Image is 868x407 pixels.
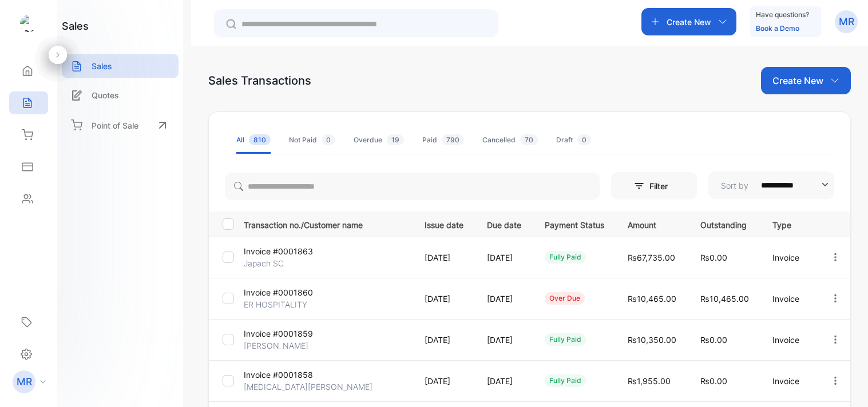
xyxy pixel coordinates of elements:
p: Sales [92,60,112,72]
div: fully paid [545,374,586,387]
p: Invoice #0001858 [244,369,313,381]
p: Quotes [92,89,119,101]
p: MR [839,14,854,29]
span: ₨10,465.00 [628,294,676,304]
a: Point of Sale [62,113,179,138]
a: Book a Demo [756,24,799,33]
div: Overdue [354,135,404,145]
button: MR [835,8,858,35]
p: [DATE] [425,375,463,387]
span: 70 [520,134,538,145]
p: Sort by [721,179,748,191]
img: logo [20,15,37,32]
a: Quotes [62,83,179,107]
p: Invoice #0001860 [244,286,313,298]
button: Create New [761,67,851,94]
div: Cancelled [482,135,538,145]
p: [DATE] [425,334,463,346]
span: ₨0.00 [700,253,727,262]
h1: sales [62,18,89,34]
p: Outstanding [700,217,749,231]
p: Create New [667,16,711,28]
div: Paid [422,135,464,145]
span: ₨0.00 [700,335,727,345]
span: ₨1,955.00 [628,376,671,386]
p: Invoice #0001863 [244,245,313,257]
p: [DATE] [487,334,521,346]
div: Draft [556,135,591,145]
div: over due [545,292,585,305]
span: 0 [577,134,591,145]
span: ₨67,735.00 [628,253,675,262]
p: Invoice [772,293,806,305]
p: Invoice [772,375,806,387]
span: 790 [442,134,464,145]
span: 19 [387,134,404,145]
div: Sales Transactions [208,72,311,89]
p: Invoice [772,252,806,264]
span: 0 [322,134,335,145]
p: Invoice [772,334,806,346]
div: All [236,135,271,145]
p: Type [772,217,806,231]
p: ER HOSPITALITY [244,298,307,310]
p: Issue date [425,217,463,231]
p: [DATE] [487,375,521,387]
span: ₨10,465.00 [700,294,749,304]
span: ₨10,350.00 [628,335,676,345]
p: [DATE] [425,252,463,264]
p: [DATE] [425,293,463,305]
p: Amount [628,217,677,231]
button: Filter [611,172,697,199]
a: Sales [62,54,179,78]
p: Have questions? [756,9,809,21]
div: Not Paid [289,135,335,145]
button: Sort by [708,171,834,199]
p: [MEDICAL_DATA][PERSON_NAME] [244,381,372,393]
p: Due date [487,217,521,231]
p: [DATE] [487,252,521,264]
span: ₨0.00 [700,376,727,386]
p: Create New [772,74,823,87]
iframe: LiveChat chat widget [820,359,868,407]
span: 810 [249,134,271,145]
button: Create New [641,8,736,35]
p: Transaction no./Customer name [244,217,410,231]
p: Japach SC [244,257,299,269]
div: fully paid [545,251,586,264]
p: Invoice #0001859 [244,328,313,340]
p: Point of Sale [92,119,138,131]
p: [PERSON_NAME] [244,340,308,352]
div: fully paid [545,333,586,346]
p: Payment Status [545,217,604,231]
p: MR [17,374,32,389]
p: [DATE] [487,293,521,305]
p: Filter [649,180,675,192]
